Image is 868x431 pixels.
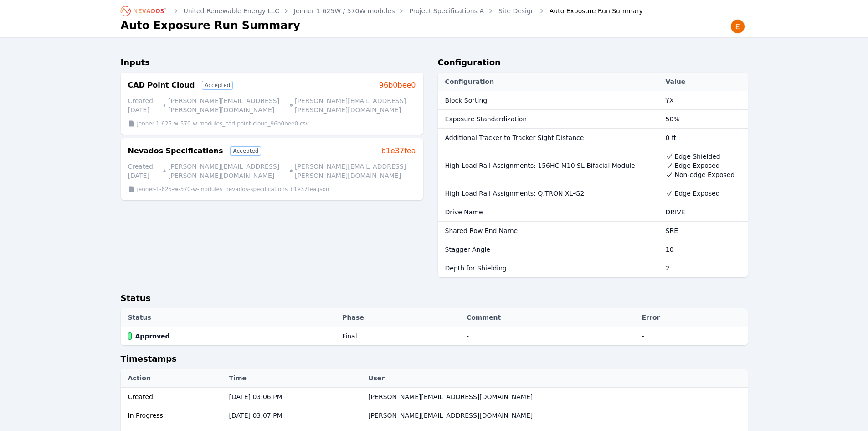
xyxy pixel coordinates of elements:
p: Created: [DATE] [128,96,155,114]
p: [PERSON_NAME][EMAIL_ADDRESS][PERSON_NAME][DOMAIN_NAME] [163,96,282,114]
h1: Auto Exposure Run Summary [121,18,300,33]
span: 0 ft [666,134,677,141]
span: Block Sorting [445,97,488,104]
span: SRE [666,227,678,234]
th: Value [661,73,748,91]
th: Error [637,308,748,327]
td: - [462,327,637,346]
a: United Renewable Energy LLC [184,6,279,16]
th: Configuration [438,73,661,91]
p: Created: [DATE] [128,162,155,180]
span: Edge Shielded [675,152,720,161]
span: Depth for Shielding [445,265,507,272]
td: [DATE] 03:07 PM [225,406,364,425]
div: Accepted [202,81,233,90]
th: Action [121,369,225,388]
span: Shared Row End Name [445,227,518,234]
p: [PERSON_NAME][EMAIL_ADDRESS][PERSON_NAME][DOMAIN_NAME] [289,96,409,114]
span: DRIVE [666,208,685,216]
span: 50% [666,115,680,123]
div: Auto Exposure Run Summary [537,6,643,16]
nav: Breadcrumb [121,4,643,18]
span: High Load Rail Assignments: Q.TRON XL-G2 [445,190,585,197]
span: Edge Exposed [675,161,720,170]
p: jenner-1-625-w-570-w-modules_nevados-specifications_b1e37fea.json [137,186,329,193]
a: 96b0bee0 [379,80,416,91]
h2: Timestamps [121,353,748,369]
a: Project Specifications A [409,6,484,16]
td: - [637,327,748,346]
h2: Inputs [121,56,423,73]
span: High Load Rail Assignments: 156HC M10 SL Bifacial Module [445,162,635,169]
div: Accepted [230,146,261,156]
th: User [364,369,747,388]
span: 10 [666,246,674,253]
h3: CAD Point Cloud [128,80,195,91]
a: Site Design [498,6,535,16]
div: Final [342,332,357,341]
p: [PERSON_NAME][EMAIL_ADDRESS][PERSON_NAME][DOMAIN_NAME] [163,162,282,180]
img: Emily Walker [730,19,745,34]
h3: Nevados Specifications [128,145,223,156]
p: jenner-1-625-w-570-w-modules_cad-point-cloud_96b0bee0.csv [137,120,309,127]
span: Drive Name [445,208,483,216]
a: b1e37fea [381,145,416,156]
span: Additional Tracker to Tracker Sight Distance [445,134,584,141]
a: Jenner 1 625W / 570W modules [294,6,395,16]
span: Edge Exposed [675,189,720,198]
span: 2 [666,265,670,272]
th: Comment [462,308,637,327]
div: In Progress [128,411,220,420]
th: Status [121,308,338,327]
span: Exposure Standardization [445,115,527,123]
span: Approved [135,332,170,341]
td: [DATE] 03:06 PM [225,388,364,406]
span: Stagger Angle [445,246,490,253]
th: Time [225,369,364,388]
p: [PERSON_NAME][EMAIL_ADDRESS][PERSON_NAME][DOMAIN_NAME] [289,162,409,180]
h2: Status [121,292,748,308]
span: YX [666,97,674,104]
h2: Configuration [438,56,748,73]
td: [PERSON_NAME][EMAIL_ADDRESS][DOMAIN_NAME] [364,406,747,425]
td: [PERSON_NAME][EMAIL_ADDRESS][DOMAIN_NAME] [364,388,747,406]
div: Created [128,392,220,401]
th: Phase [338,308,462,327]
span: Non-edge Exposed [675,170,735,179]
